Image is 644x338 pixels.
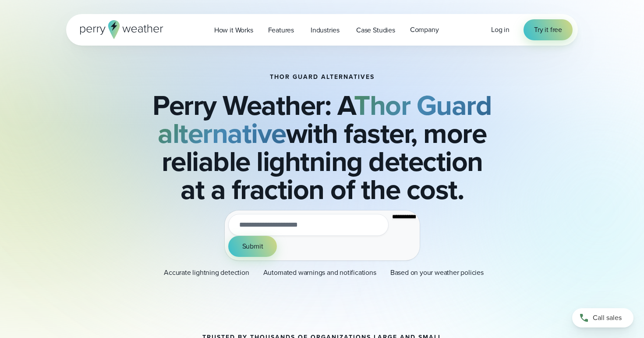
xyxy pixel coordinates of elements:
a: Call sales [572,308,633,327]
a: Try it free [524,19,573,40]
span: Try it free [534,25,562,35]
span: Features [268,25,294,36]
span: Submit [242,241,263,252]
p: Accurate lightning detection [164,267,249,278]
span: Company [410,25,439,35]
span: Case Studies [356,25,395,36]
a: Case Studies [349,21,403,39]
h1: THOR GUARD ALTERNATIVES [270,74,375,81]
button: Submit [228,236,277,257]
p: Automated warnings and notifications [263,267,376,278]
span: Call sales [593,313,622,323]
p: Based on your weather policies [390,267,484,278]
a: Log in [491,25,510,35]
strong: Thor Guard alternative [158,85,492,154]
span: Log in [491,25,510,35]
span: Industries [311,25,340,36]
h2: Perry Weather: A with faster, more reliable lightning detection at a fraction of the cost. [110,91,534,203]
span: How it Works [214,25,253,36]
a: How it Works [207,21,261,39]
